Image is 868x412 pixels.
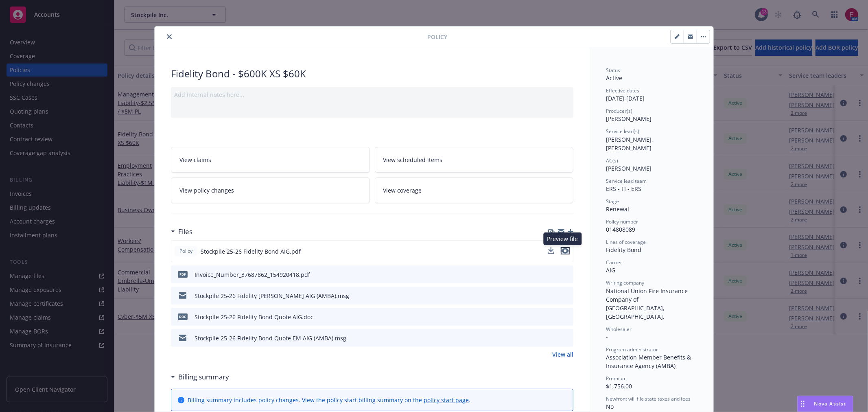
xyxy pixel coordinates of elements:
div: Invoice_Number_37687862_154920418.pdf [195,270,310,279]
div: Billing summary includes policy changes. View the policy start billing summary on the . [188,396,470,404]
span: [PERSON_NAME], [PERSON_NAME] [606,136,655,152]
a: View coverage [375,178,574,203]
span: National Union Fire Insurance Company of [GEOGRAPHIC_DATA], [GEOGRAPHIC_DATA]. [606,287,689,320]
span: Newfront will file state taxes and fees [606,395,691,402]
button: download file [548,247,554,256]
span: Active [606,74,622,82]
span: View claims [179,156,211,164]
a: View all [552,350,573,359]
span: Effective dates [606,87,639,94]
span: Nova Assist [814,400,846,407]
span: Service lead(s) [606,128,639,135]
span: - [606,333,608,341]
button: close [164,32,174,42]
span: [PERSON_NAME] [606,115,652,123]
span: Renewal [606,205,629,213]
div: Stockpile 25-26 Fidelity Bond Quote EM AIG (AMBA).msg [195,334,346,342]
button: download file [550,291,556,300]
div: Preview file [544,232,582,245]
span: Carrier [606,259,622,266]
h3: Billing summary [178,372,229,382]
button: preview file [563,334,570,342]
div: [DATE] - [DATE] [606,87,697,103]
span: Stockpile 25-26 Fidelity Bond AIG.pdf [201,247,301,256]
button: preview file [563,291,570,300]
button: Nova Assist [797,396,853,412]
div: Add internal notes here... [174,90,570,99]
a: policy start page [424,396,469,404]
span: Wholesaler [606,326,632,333]
button: download file [550,270,556,279]
span: ERS - FI - ERS [606,185,641,193]
div: Stockpile 25-26 Fidelity [PERSON_NAME] AIG (AMBA).msg [195,291,349,300]
div: Billing summary [171,372,229,382]
span: Association Member Benefits & Insurance Agency (AMBA) [606,353,693,370]
span: Premium [606,375,627,382]
span: Policy [427,33,447,41]
span: View policy changes [179,186,234,195]
div: Stockpile 25-26 Fidelity Bond Quote AIG.doc [195,313,313,321]
span: Service lead team [606,178,647,184]
span: Policy [178,248,194,255]
button: preview file [561,247,570,254]
span: 014808089 [606,226,635,233]
span: Status [606,67,620,74]
span: Producer(s) [606,107,632,114]
button: download file [548,247,554,254]
div: Files [171,226,192,237]
span: Program administrator [606,346,658,353]
span: doc [178,313,188,320]
span: pdf [178,271,188,277]
button: preview file [563,313,570,321]
span: Lines of coverage [606,239,646,245]
button: preview file [563,270,570,279]
span: AIG [606,266,615,274]
span: [PERSON_NAME] [606,164,652,172]
button: download file [550,334,556,342]
div: Fidelity Bond - $600K XS $60K [171,67,573,81]
a: View policy changes [171,178,370,203]
h3: Files [178,226,192,237]
span: Stage [606,198,619,205]
span: Writing company [606,279,644,286]
span: View scheduled items [383,156,443,164]
span: $1,756.00 [606,382,632,390]
a: View scheduled items [375,147,574,173]
div: Drag to move [798,396,808,412]
span: Fidelity Bond [606,246,641,254]
span: No [606,403,614,410]
button: preview file [561,247,570,256]
a: View claims [171,147,370,173]
span: View coverage [383,186,422,195]
button: download file [550,313,556,321]
span: AC(s) [606,157,618,164]
span: Policy number [606,218,638,225]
